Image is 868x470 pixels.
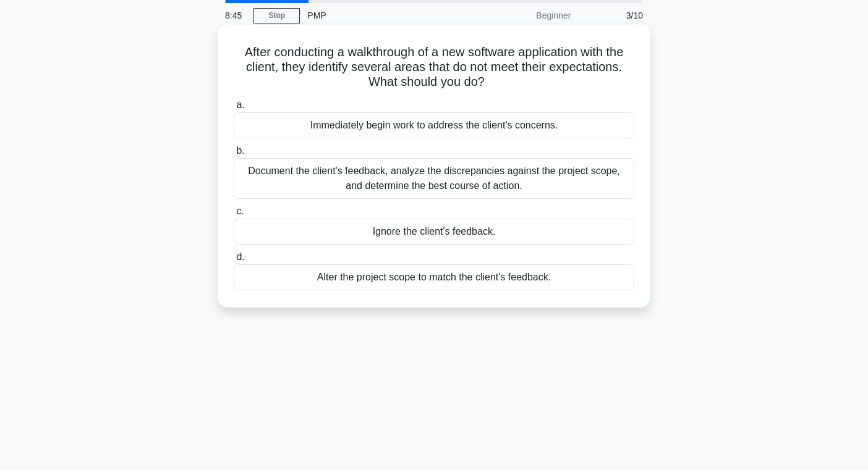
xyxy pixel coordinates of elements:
a: Stop [253,8,300,23]
div: Immediately begin work to address the client's concerns. [234,112,634,138]
h5: After conducting a walkthrough of a new software application with the client, they identify sever... [232,44,636,90]
div: Ignore the client's feedback. [234,219,634,245]
div: Alter the project scope to match the client's feedback. [234,264,634,290]
span: d. [236,251,244,262]
div: 3/10 [578,3,650,28]
span: b. [236,145,244,156]
div: PMP [300,3,470,28]
span: a. [236,99,244,110]
div: Beginner [470,3,578,28]
div: Document the client's feedback, analyze the discrepancies against the project scope, and determin... [234,158,634,199]
div: 8:45 [218,3,253,28]
span: c. [236,206,244,216]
